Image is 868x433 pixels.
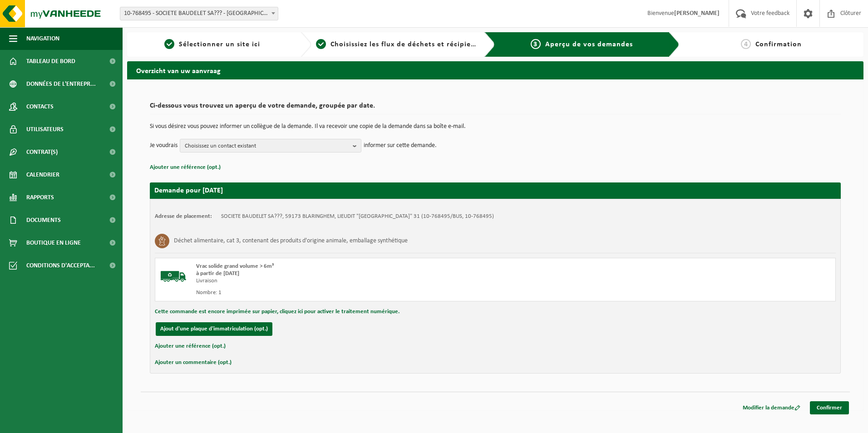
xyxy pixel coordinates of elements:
[132,39,293,50] a: 1Sélectionner un site ici
[26,231,81,254] span: Boutique en ligne
[174,234,408,248] h3: Déchet alimentaire, cat 3, contenant des produits d'origine animale, emballage synthétique
[545,41,633,48] span: Aperçu de vos demandes
[155,340,226,352] button: Ajouter une référence (opt.)
[26,163,59,186] span: Calendrier
[330,41,482,48] span: Choisissiez les flux de déchets et récipients
[26,186,54,209] span: Rapports
[179,41,260,48] span: Sélectionner un site ici
[127,61,863,79] h2: Overzicht van uw aanvraag
[185,139,349,153] span: Choisissez un contact existant
[810,401,849,414] a: Confirmer
[26,209,61,231] span: Documents
[316,39,326,49] span: 2
[154,187,223,194] strong: Demande pour [DATE]
[155,357,232,369] button: Ajouter un commentaire (opt.)
[26,73,96,95] span: Données de l'entrepr...
[180,139,361,153] button: Choisissez un contact existant
[26,95,54,118] span: Contacts
[26,254,95,277] span: Conditions d'accepta...
[196,289,532,296] div: Nombre: 1
[150,139,178,153] p: Je voudrais
[160,263,187,290] img: BL-SO-LV.png
[755,41,802,48] span: Confirmation
[120,7,278,20] span: 10-768495 - SOCIETE BAUDELET SA??? - BLARINGHEM
[674,10,720,17] strong: [PERSON_NAME]
[155,213,212,219] strong: Adresse de placement:
[150,162,221,173] button: Ajouter une référence (opt.)
[26,50,75,73] span: Tableau de bord
[196,263,274,269] span: Vrac solide grand volume > 6m³
[155,306,399,318] button: Cette commande est encore imprimée sur papier, cliquez ici pour activer le traitement numérique.
[150,102,841,114] h2: Ci-dessous vous trouvez un aperçu de votre demande, groupée par date.
[26,27,59,50] span: Navigation
[196,277,532,285] div: Livraison
[531,39,541,49] span: 3
[26,118,64,141] span: Utilisateurs
[736,401,807,414] a: Modifier la demande
[150,123,841,130] p: Si vous désirez vous pouvez informer un collègue de la demande. Il va recevoir une copie de la de...
[364,139,437,153] p: informer sur cette demande.
[26,141,58,163] span: Contrat(s)
[316,39,478,50] a: 2Choisissiez les flux de déchets et récipients
[221,213,494,220] td: SOCIETE BAUDELET SA???, 59173 BLARINGHEM, LIEUDIT "[GEOGRAPHIC_DATA]" 31 (10-768495/BUS, 10-768495)
[156,322,272,336] button: Ajout d'une plaque d'immatriculation (opt.)
[120,7,278,20] span: 10-768495 - SOCIETE BAUDELET SA??? - BLARINGHEM
[741,39,751,49] span: 4
[196,271,239,276] strong: à partir de [DATE]
[164,39,174,49] span: 1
